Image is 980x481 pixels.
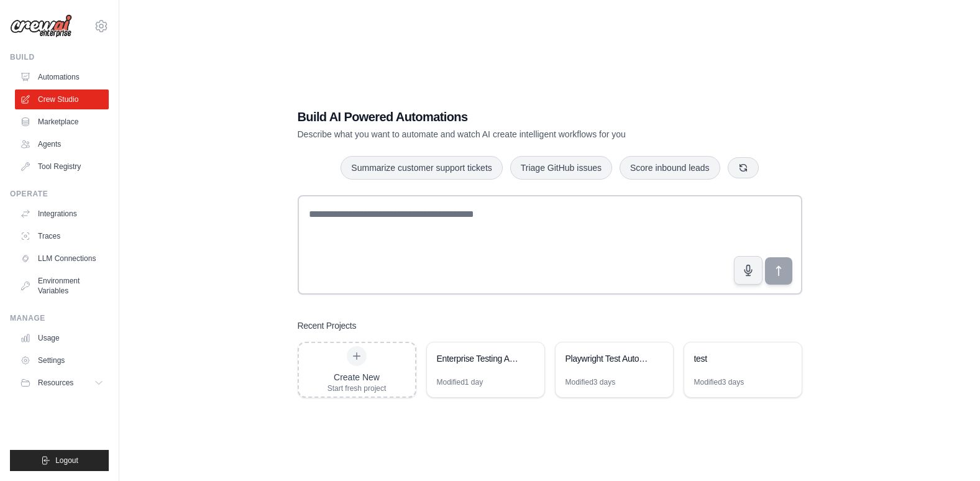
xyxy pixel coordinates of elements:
a: Traces [15,226,109,246]
div: Enterprise Testing Automation Platform [437,352,522,365]
div: Create New [327,371,387,383]
a: Marketplace [15,112,109,132]
a: Usage [15,328,109,348]
a: Integrations [15,204,109,224]
div: test [694,352,779,365]
div: Manage [10,313,109,323]
div: Modified 3 days [694,377,744,387]
h3: Recent Projects [298,319,357,332]
a: Settings [15,350,109,370]
img: Logo [10,14,72,38]
div: Modified 3 days [566,377,616,387]
a: Automations [15,67,109,87]
a: LLM Connections [15,249,109,268]
a: Environment Variables [15,271,109,301]
button: Triage GitHub issues [510,156,612,180]
button: Resources [15,373,109,393]
button: Summarize customer support tickets [341,156,502,180]
div: Build [10,52,109,62]
span: Resources [38,378,73,388]
a: Crew Studio [15,89,109,109]
div: Operate [10,189,109,199]
div: Playwright Test Automation Crew [566,352,651,365]
a: Agents [15,134,109,154]
a: Tool Registry [15,157,109,176]
div: Modified 1 day [437,377,483,387]
span: Logout [55,456,78,465]
button: Score inbound leads [620,156,720,180]
div: Start fresh project [327,383,387,393]
button: Logout [10,450,109,471]
p: Describe what you want to automate and watch AI create intelligent workflows for you [298,128,715,140]
h1: Build AI Powered Automations [298,108,715,126]
button: Get new suggestions [728,157,759,178]
button: Click to speak your automation idea [734,256,762,285]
